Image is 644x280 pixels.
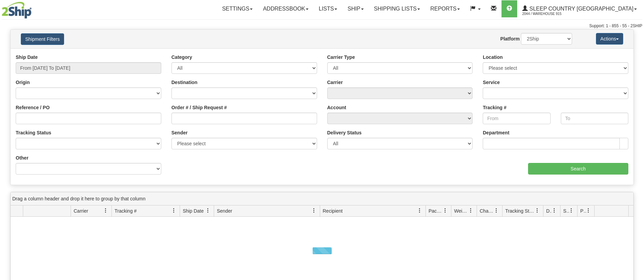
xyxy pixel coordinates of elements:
a: Shipment Issues filter column settings [566,205,577,216]
a: Charge filter column settings [491,205,502,216]
span: Shipment Issues [563,208,569,214]
a: Addressbook [258,0,314,17]
span: Recipient [323,208,343,214]
input: To [561,113,628,124]
input: From [483,113,550,124]
img: logo2044.jpg [2,2,32,19]
a: Tracking # filter column settings [168,205,180,216]
a: Packages filter column settings [439,205,451,216]
label: Reference / PO [16,104,50,111]
a: Lists [314,0,342,17]
label: Service [483,79,500,86]
label: Destination [171,79,197,86]
iframe: chat widget [628,105,643,175]
span: Sleep Country [GEOGRAPHIC_DATA] [528,6,633,12]
div: Support: 1 - 855 - 55 - 2SHIP [2,23,642,29]
label: Department [483,129,509,136]
a: Ship [342,0,369,17]
span: 2044 / Warehouse 915 [522,11,573,17]
a: Sleep Country [GEOGRAPHIC_DATA] 2044 / Warehouse 915 [517,0,642,17]
span: Sender [217,208,232,214]
label: Tracking Status [16,129,51,136]
input: Search [528,163,628,175]
label: Platform [500,35,520,42]
label: Delivery Status [327,129,362,136]
span: Packages [429,208,443,214]
a: Carrier filter column settings [100,205,111,216]
a: Delivery Status filter column settings [549,205,560,216]
label: Sender [171,129,188,136]
span: Carrier [74,208,88,214]
span: Weight [454,208,468,214]
span: Pickup Status [580,208,586,214]
label: Ship Date [16,54,38,61]
label: Other [16,154,28,161]
button: Actions [596,33,623,45]
span: Delivery Status [546,208,552,214]
a: Weight filter column settings [465,205,477,216]
label: Location [483,54,503,61]
span: Tracking Status [505,208,535,214]
label: Category [171,54,192,61]
span: Tracking # [115,208,137,214]
a: Sender filter column settings [308,205,320,216]
a: Reports [425,0,465,17]
button: Shipment Filters [21,33,64,45]
div: grid grouping header [11,192,633,205]
label: Carrier Type [327,54,355,61]
a: Ship Date filter column settings [202,205,214,216]
a: Settings [217,0,258,17]
label: Carrier [327,79,343,86]
a: Pickup Status filter column settings [583,205,594,216]
label: Origin [16,79,30,86]
span: Ship Date [183,208,204,214]
a: Shipping lists [369,0,425,17]
a: Tracking Status filter column settings [531,205,543,216]
label: Order # / Ship Request # [171,104,227,111]
span: Charge [480,208,494,214]
label: Account [327,104,346,111]
a: Recipient filter column settings [414,205,425,216]
label: Tracking # [483,104,506,111]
